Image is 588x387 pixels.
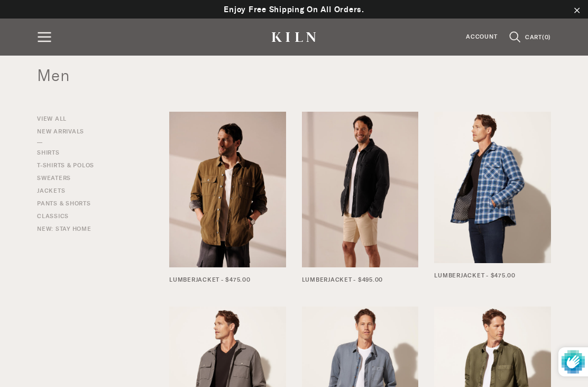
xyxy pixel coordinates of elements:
p: Enjoy Free Shipping On All Orders. [11,3,577,16]
img: 52_MJ1050WSAUSALITOPLAID_MT1078KBLACK_027_550x750.jpg [434,112,551,263]
img: 21_120_550x750.jpg [302,112,419,267]
a: Classics [37,212,69,221]
span: Lumberjacket - $495.00 [302,275,383,285]
a: New Arrivals [37,127,84,137]
a: CART(0) [525,34,551,41]
img: Protected by hCaptcha [562,347,585,376]
a: New: Stay Home [37,224,91,234]
a: Pants & Shorts [37,199,91,209]
a: Jackets [37,186,65,196]
img: 17_MT1015KWHITE_MB1011WCHARCOAL_259_550x750.jpg [169,112,286,267]
a: Sweaters [37,174,71,183]
a: View All [37,114,67,124]
span: 0 [545,33,549,41]
a: T-Shirts & Polos [37,161,94,170]
a: Lumberjacket - $495.00 [302,275,419,285]
a: Account [458,32,505,42]
span: ) [548,33,551,41]
a: Shirts [37,143,60,158]
span: Lumberjacket - $475.00 [434,271,516,281]
a: Lumberjacket - $475.00 [434,271,551,281]
h1: Men [37,66,551,85]
span: Lumberjacket - $475.00 [169,275,251,285]
a: Lumberjacket - $475.00 [169,275,286,285]
span: CART( [525,33,545,41]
